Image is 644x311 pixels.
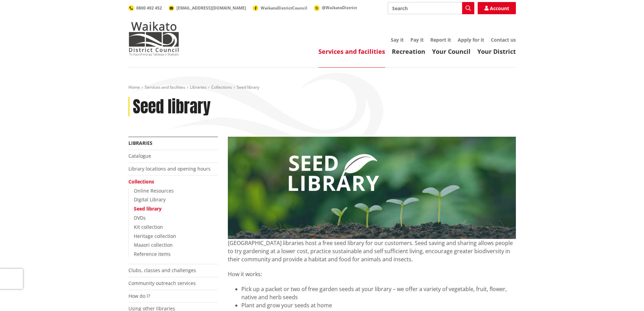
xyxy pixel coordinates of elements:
[322,5,357,10] span: @WaikatoDistrict
[228,239,516,263] p: [GEOGRAPHIC_DATA] libraries host a free seed library for our customers. Seed saving and sharing a...
[261,5,307,11] span: WaikatoDistrictCouncil
[241,285,516,301] li: Pick up a packet or two of free garden seeds at your library – we offer a variety of vegetable, f...
[392,47,425,55] a: Recreation
[136,5,162,11] span: 0800 492 452
[478,2,516,14] a: Account
[134,187,174,194] a: Online Resources
[253,5,307,11] a: WaikatoDistrictCouncil
[128,5,162,11] a: 0800 492 452
[134,215,146,221] a: DVDs
[128,178,154,185] a: Collections
[430,37,451,43] a: Report it
[458,37,484,43] a: Apply for it
[410,37,424,43] a: Pay it
[128,293,150,299] a: How do I?
[176,5,246,11] span: [EMAIL_ADDRESS][DOMAIN_NAME]
[134,251,171,257] a: Reference items
[241,301,516,309] li: Plant and grow your seeds at home
[134,224,163,230] a: Kit collection
[228,137,516,239] img: Seed library banner (1980 × 702px)
[128,165,211,172] a: Library locations and opening hours
[134,196,166,203] a: Digital Library
[133,97,211,117] h1: Seed library
[190,84,207,90] a: Libraries
[211,84,232,90] a: Collections
[134,242,173,248] a: Maaori collection
[388,2,474,14] input: Search input
[318,47,385,55] a: Services and facilities
[128,280,196,286] a: Community outreach services
[128,22,179,55] img: Waikato District Council - Te Kaunihera aa Takiwaa o Waikato
[128,85,516,90] nav: breadcrumb
[134,205,162,212] a: Seed library
[432,47,471,55] a: Your Council
[237,84,259,90] span: Seed library
[477,47,516,55] a: Your District
[134,233,176,239] a: Heritage collection
[128,84,140,90] a: Home
[128,153,151,159] a: Catalogue
[314,5,357,10] a: @WaikatoDistrict
[491,37,516,43] a: Contact us
[128,140,152,146] a: Libraries
[391,37,404,43] a: Say it
[145,84,185,90] a: Services and facilities
[228,270,516,278] p: How it works:
[128,267,196,273] a: Clubs, classes and challenges
[169,5,246,11] a: [EMAIL_ADDRESS][DOMAIN_NAME]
